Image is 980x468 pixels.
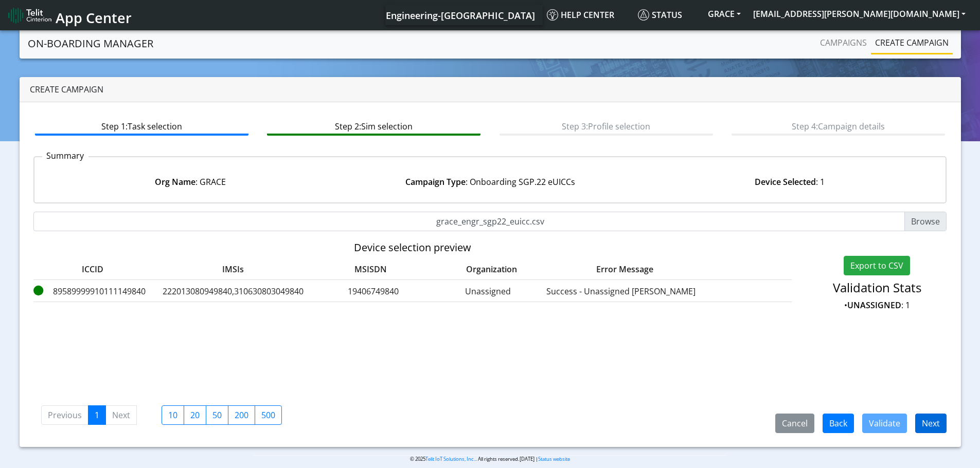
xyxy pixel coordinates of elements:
[530,263,684,275] label: Error Message
[538,456,570,462] a: Status website
[807,299,947,311] p: • : 1
[405,176,466,188] strong: Campaign Type
[155,176,195,188] strong: Org Name
[253,455,727,463] p: © 2025 . All rights reserved.[DATE] |
[228,405,255,425] label: 200
[56,8,132,27] span: App Center
[638,9,682,21] span: Status
[544,285,698,297] label: Success - Unassigned [PERSON_NAME]
[500,116,713,136] btn: Step 3: Profile selection
[255,405,282,425] label: 500
[755,176,816,188] strong: Device Selected
[747,5,972,23] button: [EMAIL_ADDRESS][PERSON_NAME][DOMAIN_NAME]
[807,280,947,295] h4: Validation Stats
[156,285,310,297] label: 222013080949840,310630803049840
[41,176,340,188] div: : GRACE
[732,116,945,136] btn: Step 4: Campaign details
[184,405,206,425] label: 20
[915,414,947,433] button: Next
[640,176,939,188] div: : 1
[823,414,854,433] button: Back
[816,32,871,53] a: Campaigns
[844,256,910,275] button: Export to CSV
[425,456,475,462] a: Telit IoT Solutions, Inc.
[88,405,106,425] a: 1
[156,263,310,275] label: IMSIs
[33,263,152,275] label: ICCID
[775,414,814,433] button: Cancel
[638,9,649,21] img: status.svg
[871,32,953,53] a: Create campaign
[33,241,792,254] h5: Device selection preview
[28,33,153,54] a: On-Boarding Manager
[340,176,639,188] div: : Onboarding SGP.22 eUICCs
[862,414,907,433] button: Validate
[385,5,534,25] a: Your current platform instance
[847,299,901,311] strong: UNASSIGNED
[386,9,535,22] span: Engineering-[GEOGRAPHIC_DATA]
[634,5,702,25] a: Status
[35,116,248,136] btn: Step 1: Task selection
[547,9,558,21] img: knowledge.svg
[422,263,525,275] label: Organization
[33,285,152,297] label: 89589999910111149840
[8,7,51,24] img: logo-telit-cinterion-gw-new.png
[702,5,747,23] button: GRACE
[314,285,433,297] label: 19406749840
[314,263,412,275] label: MSISDN
[437,285,540,297] label: Unassigned
[206,405,228,425] label: 50
[543,5,634,25] a: Help center
[8,4,130,26] a: App Center
[162,405,184,425] label: 10
[267,116,480,136] btn: Step 2: Sim selection
[547,9,614,21] span: Help center
[20,77,961,102] div: Create campaign
[42,149,88,162] p: Summary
